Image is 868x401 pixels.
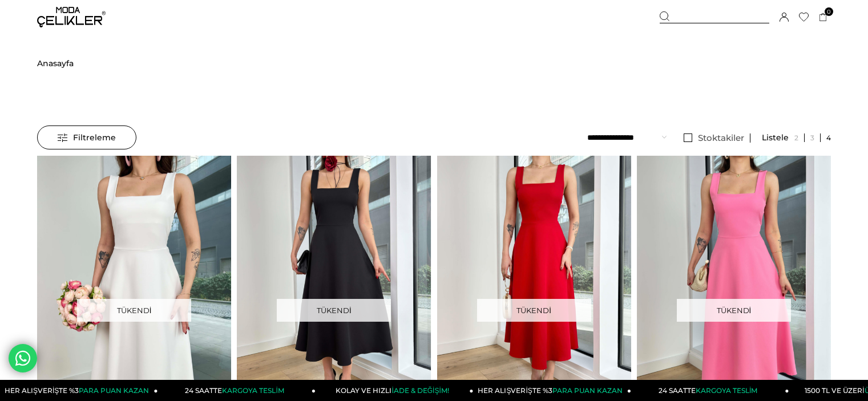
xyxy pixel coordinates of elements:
span: PARA PUAN KAZAN [79,386,149,395]
span: Stoktakiler [698,132,744,143]
a: Stoktakiler [678,133,750,143]
span: KARGOYA TESLİM [222,386,284,395]
li: > [37,34,74,92]
a: KOLAY VE HIZLIİADE & DEĞİŞİM! [316,380,474,401]
a: 0 [819,13,827,22]
span: 0 [825,7,833,16]
a: 24 SAATTEKARGOYA TESLİM [158,380,316,401]
a: Anasayfa [37,34,74,92]
span: KARGOYA TESLİM [696,386,757,395]
a: HER ALIŞVERİŞTE %3PARA PUAN KAZAN [474,380,632,401]
span: İADE & DEĞİŞİM! [391,386,449,395]
img: logo [37,7,106,27]
span: PARA PUAN KAZAN [552,386,623,395]
span: Filtreleme [58,126,116,149]
a: 24 SAATTEKARGOYA TESLİM [631,380,789,401]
